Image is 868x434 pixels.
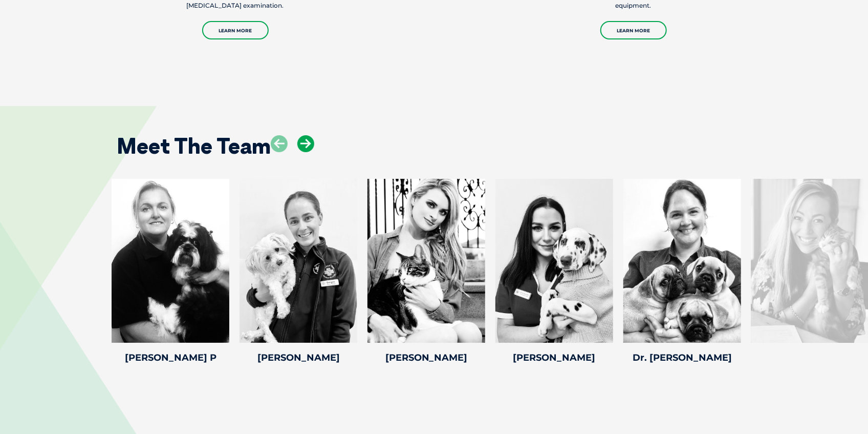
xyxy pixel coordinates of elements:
[117,135,271,157] h2: Meet The Team
[202,21,269,39] a: Learn More
[600,21,667,39] a: Learn More
[112,353,229,362] h4: [PERSON_NAME] P
[367,353,485,362] h4: [PERSON_NAME]
[623,353,741,362] h4: Dr. [PERSON_NAME]
[495,353,613,362] h4: [PERSON_NAME]
[240,353,357,362] h4: [PERSON_NAME]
